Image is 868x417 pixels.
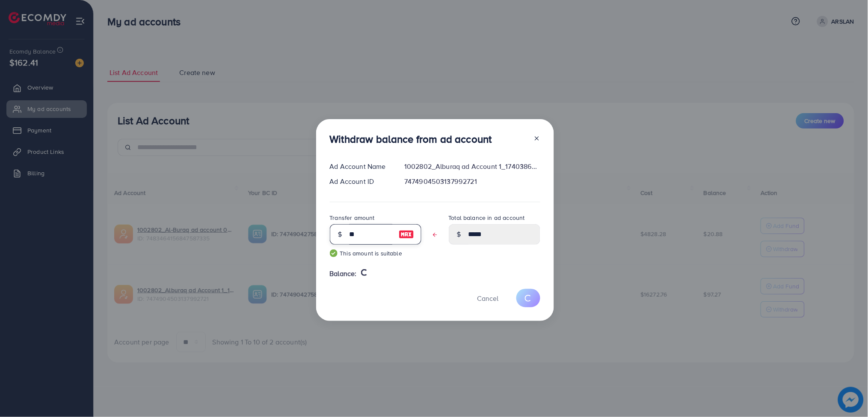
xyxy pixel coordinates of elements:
[399,229,414,240] img: image
[467,289,510,307] button: Cancel
[323,177,398,186] div: Ad Account ID
[323,162,398,171] div: Ad Account Name
[397,177,547,186] div: 7474904503137992721
[330,249,421,258] small: This amount is suitable
[330,269,357,279] span: Balance:
[330,213,375,222] label: Transfer amount
[330,249,338,257] img: guide
[449,213,525,222] label: Total balance in ad account
[330,133,492,145] h3: Withdraw balance from ad account
[397,162,547,171] div: 1002802_Alburaq ad Account 1_1740386843243
[477,294,499,303] span: Cancel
